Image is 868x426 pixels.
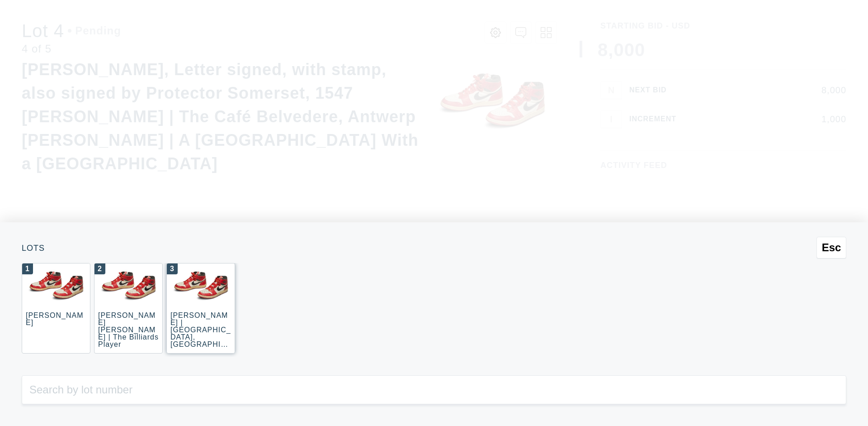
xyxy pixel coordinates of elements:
[98,311,159,348] div: [PERSON_NAME] [PERSON_NAME] | The Billiards Player
[22,263,33,274] div: 1
[816,237,846,258] button: Esc
[167,263,178,274] div: 3
[94,263,105,274] div: 2
[170,311,231,384] div: [PERSON_NAME] | [GEOGRAPHIC_DATA], [GEOGRAPHIC_DATA] ([GEOGRAPHIC_DATA], [GEOGRAPHIC_DATA])
[822,241,841,254] span: Esc
[22,375,846,404] input: Search by lot number
[26,311,83,326] div: [PERSON_NAME]
[22,244,846,252] div: Lots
